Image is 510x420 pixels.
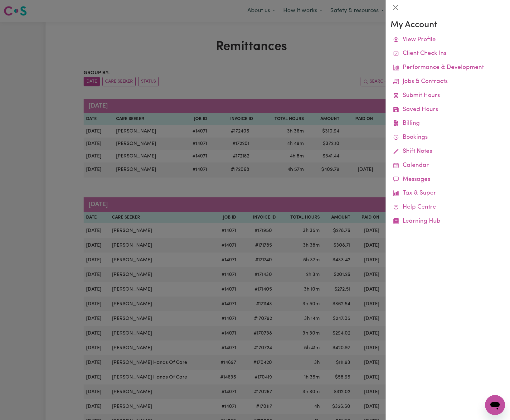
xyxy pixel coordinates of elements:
[391,61,505,75] a: Performance & Development
[391,47,505,61] a: Client Check Ins
[391,75,505,89] a: Jobs & Contracts
[391,103,505,117] a: Saved Hours
[391,89,505,103] a: Submit Hours
[391,131,505,145] a: Bookings
[391,173,505,187] a: Messages
[391,2,401,12] button: Close
[391,20,505,31] h3: My Account
[391,159,505,173] a: Calendar
[391,186,505,200] a: Tax & Super
[391,33,505,47] a: View Profile
[391,215,505,229] a: Learning Hub
[391,117,505,131] a: Billing
[391,200,505,215] a: Help Centre
[485,395,505,415] iframe: Button to launch messaging window
[391,145,505,159] a: Shift Notes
